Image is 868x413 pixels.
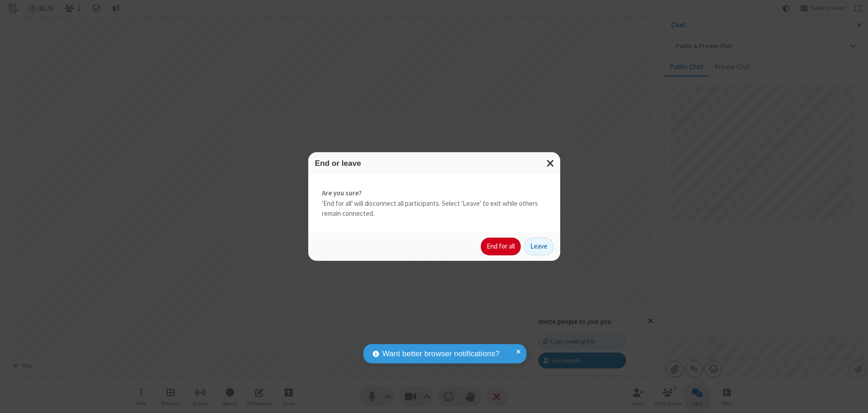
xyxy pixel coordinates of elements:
button: Close modal [541,152,560,174]
h3: End or leave [315,159,553,168]
button: End for all [481,238,521,256]
div: 'End for all' will disconnect all participants. Select 'Leave' to exit while others remain connec... [308,174,560,233]
span: Want better browser notifications? [382,348,499,360]
strong: Are you sure? [322,188,547,199]
button: Leave [524,238,553,256]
